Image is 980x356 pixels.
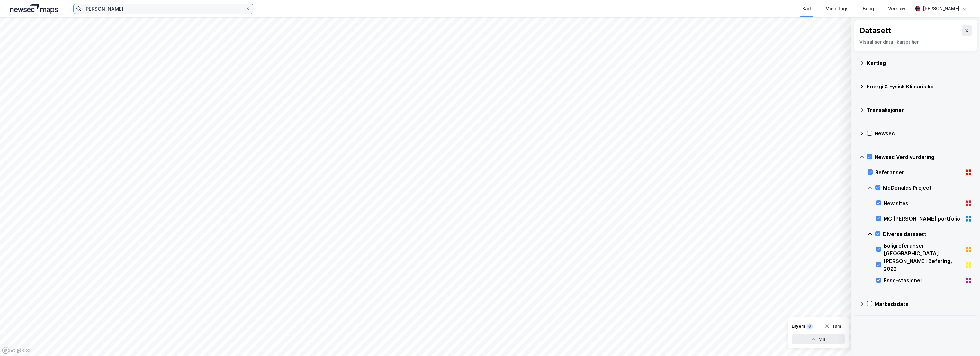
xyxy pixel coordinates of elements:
[792,334,845,344] button: Vis
[883,230,972,238] div: Diverse datasett
[923,5,959,13] div: [PERSON_NAME]
[806,323,813,330] div: 6
[888,5,905,13] div: Verktøy
[948,325,980,356] div: Kontrollprogram for chat
[883,184,972,192] div: McDonalds Project
[884,215,962,223] div: MC [PERSON_NAME] portfolio
[81,4,245,14] input: Søk på adresse, matrikkel, gårdeiere, leietakere eller personer
[884,257,962,273] div: [PERSON_NAME] Befaring, 2022
[884,242,962,257] div: Boligreferanser - [GEOGRAPHIC_DATA]
[792,324,805,329] div: Layers
[820,321,845,332] button: Tøm
[884,199,962,207] div: New sites
[867,106,972,114] div: Transaksjoner
[863,5,874,13] div: Bolig
[875,130,972,137] div: Newsec
[867,83,972,90] div: Energi & Fysisk Klimarisiko
[2,347,30,354] a: Mapbox homepage
[875,169,962,176] div: Referanser
[859,25,891,36] div: Datasett
[859,38,972,46] div: Visualiser data i kartet her.
[825,5,849,13] div: Mine Tags
[875,300,972,308] div: Markedsdata
[948,325,980,356] iframe: Chat Widget
[802,5,811,13] div: Kart
[867,59,972,67] div: Kartlag
[884,277,962,284] div: Esso-stasjoner
[10,4,58,14] img: logo.a4113a55bc3d86da70a041830d287a7e.svg
[875,153,972,161] div: Newsec Verdivurdering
